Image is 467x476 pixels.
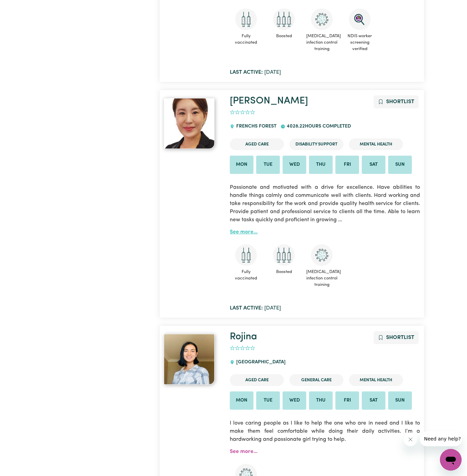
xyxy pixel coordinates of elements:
div: add rating by typing an integer from 0 to 5 or pressing arrow keys [230,109,255,116]
img: View Rojina's profile [164,334,215,385]
li: Available on Fri [335,156,359,174]
li: Aged Care [230,374,284,386]
li: Available on Mon [230,156,253,174]
a: Rojina [164,334,222,385]
li: Available on Sat [362,391,385,410]
li: Available on Sun [388,156,412,174]
a: See more... [230,229,258,235]
button: Add to shortlist [374,331,419,344]
img: CS Academy: COVID-19 Infection Control Training course completed [311,244,333,266]
span: Shortlist [386,99,414,105]
span: NDIS worker screening verified [343,30,376,55]
span: [DATE] [230,70,281,75]
img: Care and support worker has received booster dose of COVID-19 vaccination [273,8,295,30]
p: Passionate and motivated with a drive for excellence. Have abilities to handle things calmly and ... [230,179,420,228]
iframe: Button to launch messaging window [440,449,462,471]
b: Last active: [230,305,263,311]
span: Boosted [268,266,300,278]
li: Available on Thu [309,156,333,174]
a: Jin [164,98,222,149]
li: General Care [289,374,343,386]
li: Available on Thu [309,391,333,410]
li: Available on Sat [362,156,385,174]
b: Last active: [230,70,263,75]
div: FRENCHS FOREST [230,117,280,136]
iframe: Message from company [420,431,462,446]
span: [MEDICAL_DATA] infection control training [306,30,338,55]
span: Fully vaccinated [230,266,262,284]
img: NDIS Worker Screening Verified [349,8,371,30]
div: 4028.22 hours completed [281,117,355,136]
div: [GEOGRAPHIC_DATA] [230,353,289,371]
li: Aged Care [230,138,284,150]
span: [MEDICAL_DATA] infection control training [306,266,338,291]
span: Shortlist [386,335,414,340]
span: Fully vaccinated [230,30,262,48]
span: Boosted [268,30,300,42]
li: Available on Tue [256,391,280,410]
img: View Jin's profile [164,98,215,149]
li: Available on Mon [230,391,253,410]
li: Available on Wed [283,156,306,174]
span: [DATE] [230,305,281,311]
a: See more... [230,449,258,454]
li: Disability Support [289,138,343,150]
li: Available on Sun [388,391,412,410]
button: Add to shortlist [374,95,419,108]
div: add rating by typing an integer from 0 to 5 or pressing arrow keys [230,344,255,352]
li: Mental Health [349,374,403,386]
iframe: Close message [404,433,417,446]
li: Available on Fri [335,391,359,410]
li: Available on Tue [256,156,280,174]
a: [PERSON_NAME] [230,96,308,106]
img: CS Academy: COVID-19 Infection Control Training course completed [311,8,333,30]
img: Care and support worker has received 2 doses of COVID-19 vaccine [235,244,257,266]
p: I love caring people as I like to help the one who are in need and I like to make them feel comfo... [230,415,420,448]
img: Care and support worker has received 2 doses of COVID-19 vaccine [235,8,257,30]
a: Rojina [230,332,257,342]
li: Available on Wed [283,391,306,410]
li: Mental Health [349,138,403,150]
img: Care and support worker has received booster dose of COVID-19 vaccination [273,244,295,266]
